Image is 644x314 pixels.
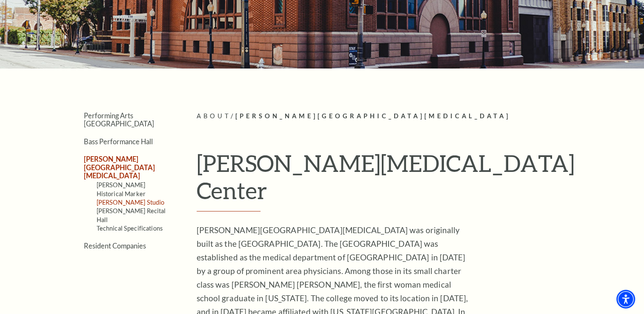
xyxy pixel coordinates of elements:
[84,111,154,128] a: Performing Arts [GEOGRAPHIC_DATA]
[84,155,155,180] a: [PERSON_NAME][GEOGRAPHIC_DATA][MEDICAL_DATA]
[97,225,163,232] a: Technical Specifications
[84,242,146,250] a: Resident Companies
[616,290,635,308] div: Accessibility Menu
[197,111,586,122] p: /
[84,137,153,146] a: Bass Performance Hall
[97,181,146,197] a: [PERSON_NAME] Historical Marker
[235,112,510,120] span: [PERSON_NAME][GEOGRAPHIC_DATA][MEDICAL_DATA]
[197,149,586,212] h1: [PERSON_NAME][MEDICAL_DATA] Center
[97,199,165,206] a: [PERSON_NAME] Studio
[197,112,231,120] span: About
[97,207,166,223] a: [PERSON_NAME] Recital Hall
